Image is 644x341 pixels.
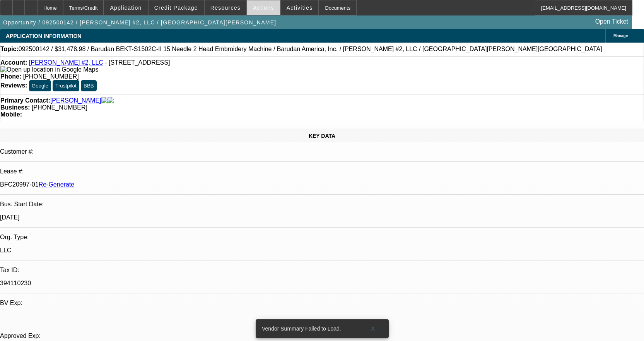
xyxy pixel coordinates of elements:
[149,0,204,15] button: Credit Package
[247,0,280,15] button: Actions
[0,73,21,80] strong: Phone:
[29,80,51,91] button: Google
[0,66,98,73] img: Open up location in Google Maps
[19,46,602,53] span: 092500142 / $31,478.98 / Barudan BEKT-S1502C-II 15 Needle 2 Head Embroidery Machine / Barudan Ame...
[32,104,87,111] span: [PHONE_NUMBER]
[0,46,19,53] strong: Topic:
[29,59,103,66] a: [PERSON_NAME] #2, LLC
[53,80,79,91] button: Trustpilot
[23,73,79,80] span: [PHONE_NUMBER]
[154,5,198,11] span: Credit Package
[0,82,27,89] strong: Reviews:
[210,5,241,11] span: Resources
[205,0,246,15] button: Resources
[309,133,335,139] span: KEY DATA
[104,0,147,15] button: Application
[0,59,27,66] strong: Account:
[81,80,97,91] button: BBB
[108,97,114,104] img: linkedin-icon.png
[0,66,98,73] a: View Google Maps
[0,111,22,118] strong: Mobile:
[371,326,375,332] span: X
[39,181,75,188] a: Re-Generate
[592,15,631,28] a: Open Ticket
[253,5,274,11] span: Actions
[6,33,81,39] span: APPLICATION INFORMATION
[3,19,276,26] span: Opportunity / 092500142 / [PERSON_NAME] #2, LLC / [GEOGRAPHIC_DATA][PERSON_NAME]
[256,319,361,338] div: Vendor Summary Failed to Load.
[0,104,30,111] strong: Business:
[105,59,170,66] span: - [STREET_ADDRESS]
[50,97,101,104] a: [PERSON_NAME]
[110,5,142,11] span: Application
[281,0,319,15] button: Activities
[361,322,386,336] button: X
[287,5,313,11] span: Activities
[101,97,108,104] img: facebook-icon.png
[0,97,50,104] strong: Primary Contact:
[613,34,628,38] span: Manage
